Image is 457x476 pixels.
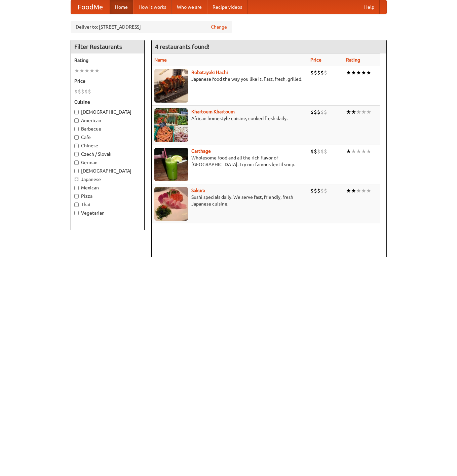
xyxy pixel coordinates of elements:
li: $ [314,69,317,76]
p: Japanese food the way you like it. Fast, fresh, grilled. [154,76,305,82]
label: Vegetarian [74,210,141,216]
label: Thai [74,201,141,208]
a: How it works [133,0,172,14]
a: FoodMe [71,0,110,14]
input: [DEMOGRAPHIC_DATA] [74,169,79,173]
a: Price [310,57,321,63]
li: ★ [346,108,351,116]
label: Barbecue [74,125,141,132]
li: $ [320,148,324,155]
input: Pizza [74,194,79,198]
li: $ [314,187,317,194]
label: Japanese [74,176,141,183]
li: $ [314,108,317,116]
a: Robatayaki Hachi [191,70,228,75]
a: Recipe videos [207,0,247,14]
li: ★ [79,67,84,74]
img: carthage.jpg [154,148,188,181]
li: $ [317,69,320,76]
input: American [74,118,79,123]
li: $ [78,88,81,95]
li: $ [317,187,320,194]
a: Rating [346,57,360,63]
ng-pluralize: 4 restaurants found! [155,43,210,50]
li: $ [324,148,327,155]
li: ★ [356,69,361,76]
li: ★ [346,148,351,155]
input: Czech / Slovak [74,152,79,156]
li: $ [317,148,320,155]
label: American [74,117,141,124]
li: ★ [346,69,351,76]
p: African homestyle cuisine, cooked fresh daily. [154,115,305,122]
li: ★ [356,108,361,116]
li: $ [88,88,91,95]
li: ★ [89,67,94,74]
li: $ [320,108,324,116]
h5: Price [74,78,141,84]
li: ★ [74,67,79,74]
input: Barbecue [74,127,79,131]
li: ★ [94,67,100,74]
img: sakura.jpg [154,187,188,221]
label: Pizza [74,193,141,199]
input: [DEMOGRAPHIC_DATA] [74,110,79,114]
input: Mexican [74,186,79,190]
li: $ [320,187,324,194]
li: ★ [361,108,366,116]
a: Carthage [191,148,211,154]
h5: Rating [74,57,141,64]
li: ★ [351,69,356,76]
li: ★ [351,148,356,155]
li: ★ [366,187,371,194]
label: [DEMOGRAPHIC_DATA] [74,109,141,115]
a: Who we are [172,0,207,14]
label: Czech / Slovak [74,151,141,157]
li: $ [324,69,327,76]
h5: Cuisine [74,99,141,105]
li: ★ [366,108,371,116]
a: Khartoum Khartoum [191,109,235,114]
li: ★ [361,148,366,155]
li: $ [324,108,327,116]
label: Mexican [74,184,141,191]
a: Sakura [191,188,205,193]
li: ★ [356,187,361,194]
p: Wholesome food and all the rich flavor of [GEOGRAPHIC_DATA]. Try our famous lentil soup. [154,154,305,168]
div: Deliver to: [STREET_ADDRESS] [71,21,232,33]
li: $ [310,69,314,76]
li: $ [310,187,314,194]
li: $ [310,148,314,155]
li: $ [324,187,327,194]
li: ★ [366,69,371,76]
p: Sushi specials daily. We serve fast, friendly, fresh Japanese cuisine. [154,194,305,207]
input: Vegetarian [74,211,79,215]
li: $ [317,108,320,116]
input: Cafe [74,135,79,140]
label: Chinese [74,142,141,149]
a: Change [211,24,227,30]
li: $ [314,148,317,155]
a: Home [110,0,133,14]
li: ★ [346,187,351,194]
input: Thai [74,203,79,207]
li: ★ [356,148,361,155]
li: ★ [84,67,89,74]
input: Chinese [74,144,79,148]
li: $ [84,88,88,95]
li: $ [74,88,78,95]
li: ★ [366,148,371,155]
li: ★ [351,108,356,116]
li: ★ [361,187,366,194]
label: [DEMOGRAPHIC_DATA] [74,168,141,174]
label: German [74,159,141,166]
img: robatayaki.jpg [154,69,188,103]
a: Name [154,57,167,63]
img: khartoum.jpg [154,108,188,142]
input: Japanese [74,177,79,182]
li: $ [81,88,84,95]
